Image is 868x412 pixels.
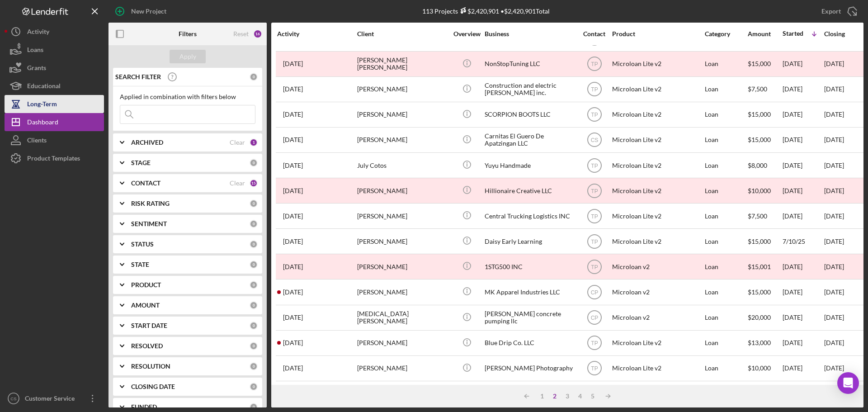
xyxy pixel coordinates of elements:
[577,30,611,38] div: Contact
[283,136,303,143] time: 2025-07-17 18:20
[283,162,303,169] time: 2025-08-05 07:35
[131,342,163,350] b: RESOLVED
[357,331,448,355] div: [PERSON_NAME]
[27,113,58,133] div: Dashboard
[283,263,303,270] time: 2025-07-09 18:27
[591,188,598,194] text: TP
[357,255,448,279] div: [PERSON_NAME]
[250,301,258,309] div: 0
[131,139,163,146] b: ARCHIVED
[357,103,448,127] div: [PERSON_NAME]
[27,77,61,97] div: Educational
[590,315,598,321] text: CP
[748,229,782,253] div: $15,000
[590,137,598,143] text: CS
[485,331,575,355] div: Blue Drip Co. LLC
[783,103,823,127] div: [DATE]
[705,280,747,304] div: Loan
[705,331,747,355] div: Loan
[5,95,104,113] button: Long-Term
[283,339,303,346] time: 2025-07-23 00:30
[485,306,575,330] div: [PERSON_NAME] concrete pumping llc
[250,240,258,248] div: 0
[27,149,80,170] div: Product Templates
[131,180,160,187] b: CONTACT
[422,7,550,15] div: 113 Projects • $2,420,901 Total
[548,393,561,400] div: 2
[458,7,499,15] div: $2,420,901
[824,263,844,270] time: [DATE]
[357,229,448,253] div: [PERSON_NAME]
[179,30,197,38] b: Filters
[5,113,104,131] button: Dashboard
[250,281,258,289] div: 0
[748,280,782,304] div: $15,000
[5,389,104,407] button: CSCustomer Service
[357,52,448,76] div: [PERSON_NAME] [PERSON_NAME]
[250,159,258,167] div: 0
[824,212,844,220] time: [DATE]
[27,95,57,115] div: Long-Term
[612,255,703,279] div: Microloan v2
[131,220,167,227] b: SENTIMENT
[250,383,258,391] div: 0
[612,306,703,330] div: Microloan v2
[485,356,575,380] div: [PERSON_NAME] Photography
[705,153,747,177] div: Loan
[250,199,258,208] div: 0
[591,86,598,93] text: TP
[783,356,823,380] div: [DATE]
[824,288,844,296] time: [DATE]
[131,302,160,309] b: AMOUNT
[357,179,448,203] div: [PERSON_NAME]
[748,255,782,279] div: $15,001
[250,179,258,187] div: 15
[783,52,823,76] div: [DATE]
[837,372,859,394] div: Open Intercom Messenger
[170,50,206,63] button: Apply
[253,29,262,38] div: 16
[748,356,782,380] div: $10,000
[131,241,154,248] b: STATUS
[179,50,196,63] div: Apply
[591,213,598,219] text: TP
[783,255,823,279] div: [DATE]
[748,30,782,38] div: Amount
[612,204,703,228] div: Microloan Lite v2
[277,30,356,38] div: Activity
[812,2,863,20] button: Export
[5,23,104,41] button: Activity
[748,179,782,203] div: $10,000
[485,179,575,203] div: Hillionaire Creative LLC
[485,204,575,228] div: Central Trucking Logistics INC
[230,139,245,146] div: Clear
[748,161,767,169] span: $8,000
[357,30,448,38] div: Client
[131,383,175,390] b: CLOSING DATE
[536,393,548,400] div: 1
[120,93,255,100] div: Applied in combination with filters below
[10,396,16,401] text: CS
[250,322,258,330] div: 0
[283,111,303,118] time: 2025-07-22 00:01
[705,356,747,380] div: Loan
[230,180,245,187] div: Clear
[783,153,823,177] div: [DATE]
[705,255,747,279] div: Loan
[5,131,104,149] button: Clients
[5,41,104,59] a: Loans
[705,204,747,228] div: Loan
[108,2,175,20] button: New Project
[705,103,747,127] div: Loan
[591,264,598,270] text: TP
[612,153,703,177] div: Microloan Lite v2
[591,61,598,67] text: TP
[357,153,448,177] div: July Cotos
[561,393,574,400] div: 3
[705,128,747,152] div: Loan
[450,30,484,38] div: Overview
[612,229,703,253] div: Microloan Lite v2
[612,128,703,152] div: Microloan Lite v2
